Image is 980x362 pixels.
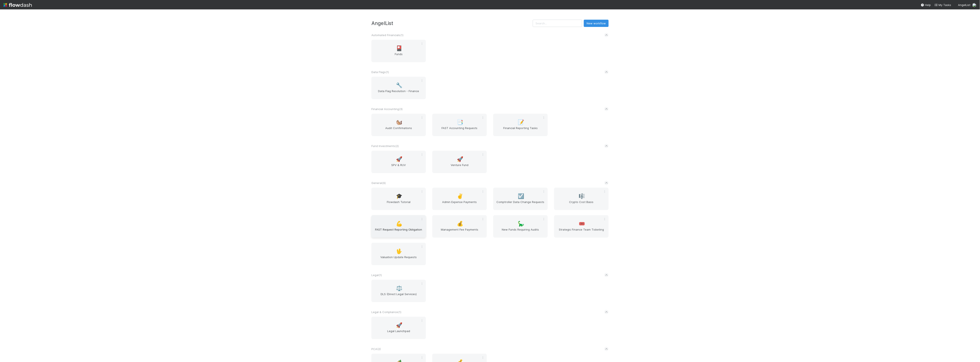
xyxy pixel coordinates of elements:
span: Crypto Cost Basis [556,200,607,208]
a: 🐿️Audit Confirmations [371,114,426,136]
span: Data Flag Resolution - Finance [373,89,424,97]
span: 🖖 [396,249,403,254]
span: 🎴 [396,46,403,51]
div: Help [921,3,931,7]
a: ✌️Admin Expense Payments [432,188,487,210]
span: 💪 [396,221,403,227]
a: 🚀Venture Fund [432,151,487,173]
span: SPV & RUV [373,163,424,171]
span: Fund Investments ( 2 ) [371,144,399,148]
span: 🎟️ [579,221,585,227]
h3: AngelList [371,20,533,26]
a: 💪FAST Request Reporting Obligation [371,215,426,238]
span: 💰 [457,221,464,227]
span: Legal & Compliance ( 1 ) [371,310,401,314]
a: 🎴Funds [371,40,426,62]
a: 🖖Valuation Update Requests [371,243,426,265]
span: 🎓 [396,193,403,199]
span: Financial Accounting ( 3 ) [371,107,403,111]
button: New workflow [584,20,609,27]
span: Strategic Finance Team Ticketing [556,227,607,236]
img: avatar_8d06466b-a936-4205-8f52-b0cc03e2a179.png [972,3,977,7]
a: 🔧Data Flag Resolution - Finance [371,77,426,99]
a: 📝Financial Reporting Tasks [493,114,548,136]
span: General ( 9 ) [371,181,386,185]
span: Valuation Update Requests [373,255,424,263]
a: 🎓Flowdash Tutorial [371,188,426,210]
span: Admin Expense Payments [434,200,485,208]
span: Legal Launchpad [373,329,424,337]
span: ⚖️ [396,285,403,291]
span: Funds [373,52,424,60]
a: 🦕New Funds Requiring Audits [493,215,548,238]
span: ✌️ [457,193,464,199]
img: logo-inverted-e16ddd16eac7371096b0.svg [3,1,32,9]
span: Flowdash Tutorial [373,200,424,208]
span: New Funds Requiring Audits [495,227,546,236]
span: Legal ( 1 ) [371,273,382,277]
span: Financial Reporting Tasks [495,126,546,134]
span: DLS (Direct Legal Services) [373,292,424,300]
span: 📝 [518,119,524,125]
span: Venture Fund [434,163,485,171]
span: 🔧 [396,82,403,88]
input: Search... [533,20,582,27]
a: 📑FAST Accounting Requests [432,114,487,136]
span: 🚀 [396,322,403,328]
span: 🚀 [396,156,403,162]
span: 📑 [457,119,464,125]
span: 🦕 [518,221,524,227]
span: 🐿️ [396,119,403,125]
span: Management Fee Payments [434,227,485,236]
span: PCA ( 2 ) [371,347,381,351]
span: My Tasks [934,3,951,7]
a: ⚖️DLS (Direct Legal Services) [371,280,426,302]
span: Audit Confirmations [373,126,424,134]
a: ☑️Comptroller Data Change Requests [493,188,548,210]
a: 🎼Crypto Cost Basis [554,188,609,210]
a: My Tasks [934,3,951,7]
a: 🚀Legal Launchpad [371,317,426,339]
span: ☑️ [518,193,524,199]
a: 🚀SPV & RUV [371,151,426,173]
span: Automated Financials ( 1 ) [371,33,403,37]
span: Comptroller Data Change Requests [495,200,546,208]
span: 🚀 [457,156,464,162]
span: Data Flags ( 1 ) [371,70,389,74]
a: 💰Management Fee Payments [432,215,487,238]
span: AngelList [958,3,971,7]
span: FAST Request Reporting Obligation [373,227,424,236]
a: 🎟️Strategic Finance Team Ticketing [554,215,609,238]
span: FAST Accounting Requests [434,126,485,134]
span: 🎼 [579,193,585,199]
